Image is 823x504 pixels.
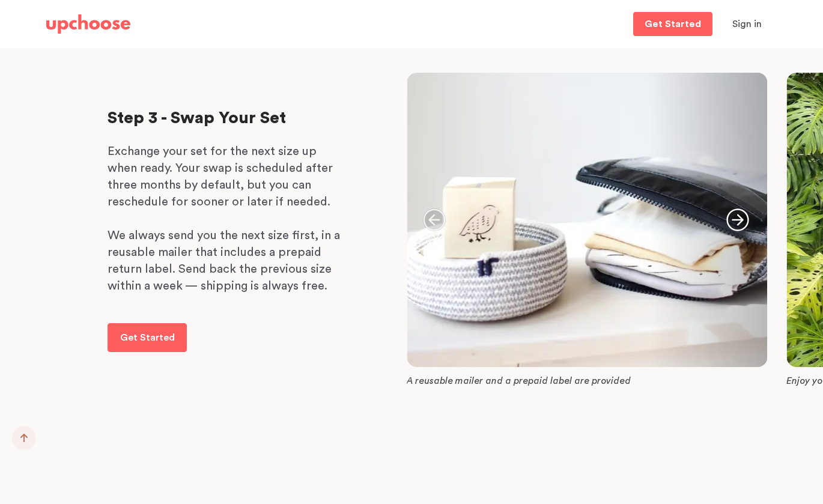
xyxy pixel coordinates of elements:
a: Get Started [108,323,187,352]
img: UpChoose [46,14,130,34]
span: Sign in [732,19,762,29]
p: Get Started [645,19,701,29]
p: Step 3 - Swap Your Set [108,109,348,128]
p: Exchange your set for the next size up when ready. Your swap is scheduled after three months by d... [108,143,348,210]
em: A reusable mailer and a prepaid label are provided [407,376,631,386]
p: We always send you the next size first, in a reusable mailer that includes a prepaid return label... [108,227,348,294]
a: UpChoose [46,12,130,37]
a: Get Started [633,12,712,36]
p: Get Started [120,330,175,345]
button: Sign in [717,12,777,36]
